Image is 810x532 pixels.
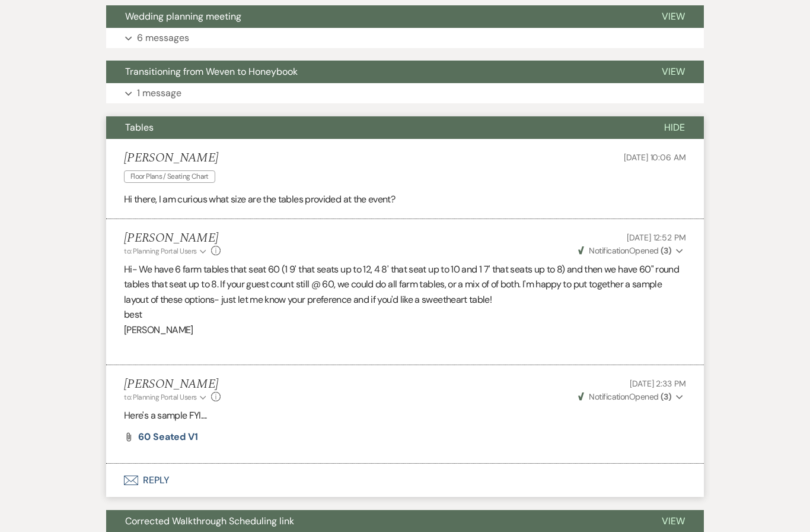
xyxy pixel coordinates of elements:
span: Tables [125,121,154,134]
span: to: Planning Portal Users [124,246,197,256]
span: Floor Plans / Seating Chart [124,170,215,183]
span: to: Planning Portal Users [124,392,197,402]
h5: [PERSON_NAME] [124,377,221,392]
button: NotificationOpened (3) [576,391,686,403]
button: Tables [106,116,645,139]
button: Transitioning from Weven to Honeybook [106,61,643,83]
p: Hi- We have 6 farm tables that seat 60 (1 9' that seats up to 12, 4 8' that seat up to 10 and 1 7... [124,262,686,308]
span: Corrected Walkthrough Scheduling link [125,515,294,527]
span: Notification [589,391,629,402]
h5: [PERSON_NAME] [124,231,221,246]
strong: ( 3 ) [661,245,671,256]
span: Hide [664,121,685,134]
span: View [662,65,685,78]
span: [DATE] 2:33 PM [630,378,686,389]
span: 60 seated v1 [138,430,198,443]
span: Notification [589,245,629,256]
strong: ( 3 ) [661,391,671,402]
button: Wedding planning meeting [106,5,643,28]
button: View [643,61,704,83]
button: to: Planning Portal Users [124,392,208,403]
h5: [PERSON_NAME] [124,151,221,166]
span: [DATE] 12:52 PM [627,232,686,243]
p: best [124,307,686,322]
button: Hide [645,116,704,139]
span: [DATE] 10:06 AM [624,152,686,163]
button: to: Planning Portal Users [124,246,208,256]
button: Reply [106,464,704,497]
span: View [662,10,685,23]
button: View [643,5,704,28]
a: 60 seated v1 [138,432,198,442]
span: Wedding planning meeting [125,10,241,23]
span: Transitioning from Weven to Honeybook [125,65,298,78]
button: 6 messages [106,28,704,48]
p: Here's a sample FYI.... [124,408,686,423]
span: View [662,515,685,527]
p: Hi there, I am curious what size are the tables provided at the event? [124,192,686,207]
p: 6 messages [137,30,189,46]
button: NotificationOpened (3) [576,245,686,257]
p: 1 message [137,85,181,101]
p: [PERSON_NAME] [124,322,686,338]
span: Opened [578,245,671,256]
span: Opened [578,391,671,402]
button: 1 message [106,83,704,103]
